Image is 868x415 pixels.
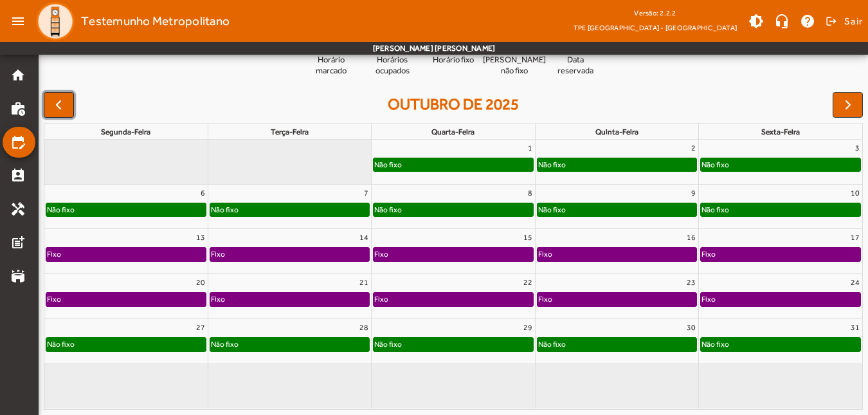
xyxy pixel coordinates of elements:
div: Não fixo [210,338,239,351]
td: 28 de outubro de 2025 [208,319,371,364]
div: Fixo [210,248,226,261]
a: 24 de outubro de 2025 [848,274,862,291]
div: Não fixo [374,203,402,216]
td: 10 de outubro de 2025 [699,184,862,229]
div: Fixo [701,248,716,261]
div: Fixo [374,293,389,306]
td: 6 de outubro de 2025 [44,184,208,229]
a: Testemunho Metropolitano [31,2,230,41]
a: 15 de outubro de 2025 [521,229,535,246]
a: 31 de outubro de 2025 [848,319,862,336]
mat-icon: edit_calendar [10,134,26,150]
span: Data reservada [550,55,601,77]
div: Fixo [374,248,389,261]
a: segunda-feira [98,125,153,139]
a: 10 de outubro de 2025 [848,185,862,201]
td: 21 de outubro de 2025 [208,274,371,319]
a: sexta-feira [759,125,802,139]
div: Não fixo [538,203,566,216]
mat-icon: post_add [10,235,26,250]
a: 27 de outubro de 2025 [194,319,208,336]
a: 17 de outubro de 2025 [848,229,862,246]
mat-icon: home [10,68,26,83]
a: 21 de outubro de 2025 [357,274,371,291]
a: 1 de outubro de 2025 [525,140,535,156]
a: 7 de outubro de 2025 [361,185,371,201]
td: 16 de outubro de 2025 [535,229,698,274]
span: Sair [844,11,863,32]
div: Fixo [538,248,553,261]
div: Não fixo [210,203,239,216]
a: 16 de outubro de 2025 [684,229,698,246]
div: Não fixo [374,158,402,171]
td: 14 de outubro de 2025 [208,229,371,274]
td: 9 de outubro de 2025 [535,184,698,229]
td: 24 de outubro de 2025 [699,274,862,319]
span: Testemunho Metropolitano [81,11,230,32]
a: 3 de outubro de 2025 [853,140,862,156]
a: 13 de outubro de 2025 [194,229,208,246]
a: 9 de outubro de 2025 [689,185,698,201]
a: 6 de outubro de 2025 [198,185,208,201]
div: Fixo [46,248,62,261]
td: 20 de outubro de 2025 [44,274,208,319]
mat-icon: handyman [10,201,26,217]
div: Não fixo [701,338,730,351]
a: 22 de outubro de 2025 [521,274,535,291]
a: 14 de outubro de 2025 [357,229,371,246]
td: 22 de outubro de 2025 [372,274,535,319]
td: 7 de outubro de 2025 [208,184,371,229]
div: Não fixo [701,158,730,171]
a: 20 de outubro de 2025 [194,274,208,291]
div: Não fixo [538,158,566,171]
div: Não fixo [46,338,75,351]
td: 8 de outubro de 2025 [372,184,535,229]
a: 8 de outubro de 2025 [525,185,535,201]
a: 29 de outubro de 2025 [521,319,535,336]
td: 31 de outubro de 2025 [699,319,862,364]
div: Não fixo [701,203,730,216]
div: Versão: 2.2.2 [574,5,737,21]
span: Horário marcado [305,55,357,77]
mat-icon: perm_contact_calendar [10,168,26,183]
div: Não fixo [46,203,75,216]
td: 15 de outubro de 2025 [372,229,535,274]
button: Sair [824,12,863,31]
td: 17 de outubro de 2025 [699,229,862,274]
mat-icon: menu [5,8,31,34]
td: 3 de outubro de 2025 [699,140,862,184]
div: Fixo [701,293,716,306]
a: 28 de outubro de 2025 [357,319,371,336]
td: 27 de outubro de 2025 [44,319,208,364]
mat-icon: work_history [10,101,26,116]
a: quarta-feira [429,125,477,139]
div: Não fixo [538,338,566,351]
div: Fixo [538,293,553,306]
div: Não fixo [374,338,402,351]
a: quinta-feira [593,125,641,139]
mat-icon: stadium [10,268,26,284]
span: Horário fixo [433,55,474,66]
td: 2 de outubro de 2025 [535,140,698,184]
span: Horários ocupados [366,55,418,77]
a: 2 de outubro de 2025 [689,140,698,156]
h2: outubro de 2025 [388,95,519,114]
a: terça-feira [268,125,311,139]
div: Fixo [46,293,62,306]
a: 30 de outubro de 2025 [684,319,698,336]
a: 23 de outubro de 2025 [684,274,698,291]
td: 30 de outubro de 2025 [535,319,698,364]
span: TPE [GEOGRAPHIC_DATA] - [GEOGRAPHIC_DATA] [574,21,737,34]
span: [PERSON_NAME] não fixo [483,55,546,77]
td: 1 de outubro de 2025 [372,140,535,184]
td: 23 de outubro de 2025 [535,274,698,319]
td: 13 de outubro de 2025 [44,229,208,274]
div: Fixo [210,293,226,306]
img: Logo TPE [36,2,75,41]
td: 29 de outubro de 2025 [372,319,535,364]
